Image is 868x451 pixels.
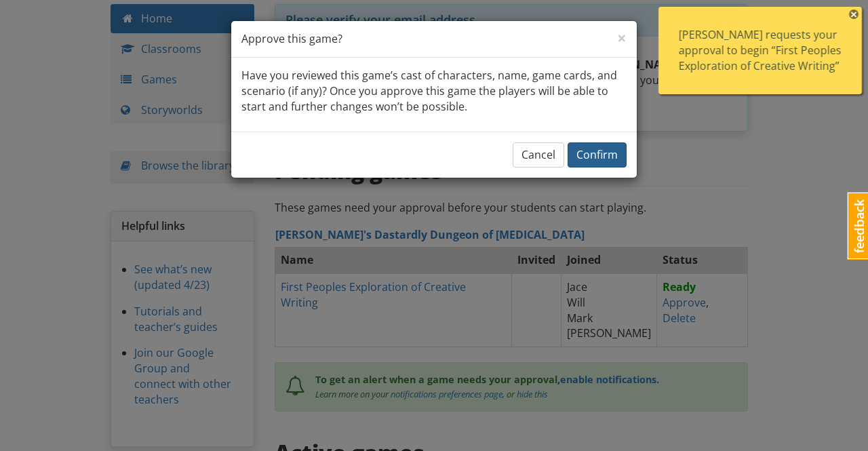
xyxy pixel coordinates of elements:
span: × [617,26,627,49]
span: × [849,9,859,19]
span: Confirm [576,147,618,162]
div: [PERSON_NAME] requests your approval to begin “First Peoples Exploration of Creative Writing” [679,27,842,74]
div: Approve this game? [231,21,637,58]
button: Confirm [568,142,627,168]
p: Have you reviewed this game’s cast of characters, name, game cards, and scenario (if any)? Once y... [241,68,627,115]
button: Cancel [513,142,564,168]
